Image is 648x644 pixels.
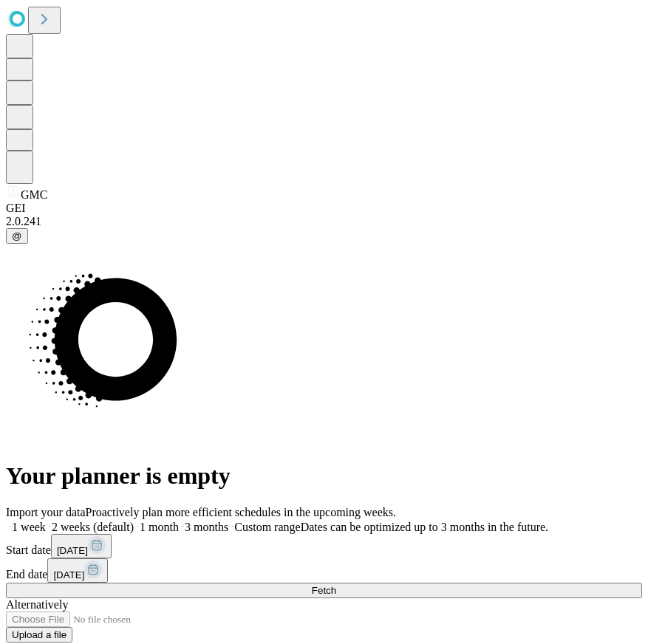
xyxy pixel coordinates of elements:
[6,534,642,558] div: Start date
[140,521,179,533] span: 1 month
[6,202,642,215] div: GEI
[21,188,47,201] span: GMC
[301,521,548,533] span: Dates can be optimized up to 3 months in the future.
[51,534,112,558] button: [DATE]
[6,627,72,643] button: Upload a file
[53,569,84,580] span: [DATE]
[6,598,68,611] span: Alternatively
[6,558,642,583] div: End date
[6,228,28,244] button: @
[6,506,86,518] span: Import your data
[312,585,336,596] span: Fetch
[12,521,46,533] span: 1 week
[86,506,396,518] span: Proactively plan more efficient schedules in the upcoming weeks.
[234,521,300,533] span: Custom range
[57,545,88,556] span: [DATE]
[47,558,108,583] button: [DATE]
[12,230,22,241] span: @
[6,215,642,228] div: 2.0.241
[185,521,228,533] span: 3 months
[6,583,642,598] button: Fetch
[52,521,134,533] span: 2 weeks (default)
[6,462,642,490] h1: Your planner is empty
